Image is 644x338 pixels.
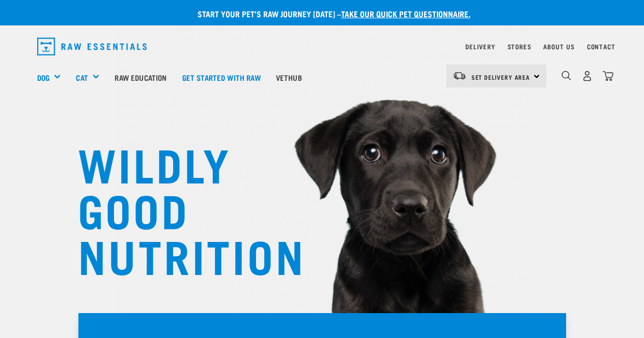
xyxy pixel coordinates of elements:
[37,72,49,83] a: Dog
[603,71,613,81] img: home-icon@2x.png
[29,34,615,59] nav: dropdown navigation
[175,57,268,98] a: Get started with Raw
[471,75,530,79] span: Set Delivery Area
[107,57,174,98] a: Raw Education
[582,71,593,81] img: user.png
[78,140,282,277] h1: WILDLY GOOD NUTRITION
[508,45,531,48] a: Stores
[341,11,470,16] a: take our quick pet questionnaire.
[562,71,571,80] img: home-icon-1@2x.png
[543,45,574,48] a: About Us
[76,72,88,83] a: Cat
[268,57,310,98] a: Vethub
[465,45,495,48] a: Delivery
[587,45,615,48] a: Contact
[37,38,147,55] img: Raw Essentials Logo
[453,71,466,80] img: van-moving.png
